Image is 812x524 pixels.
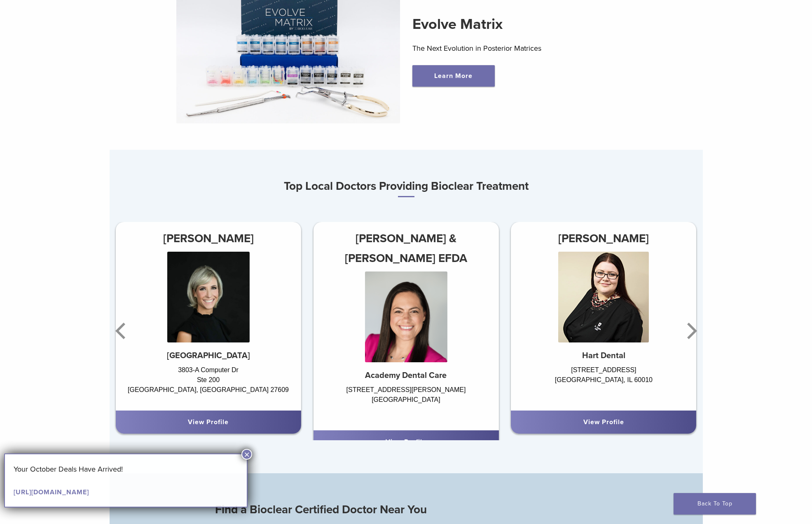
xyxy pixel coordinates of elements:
[116,365,301,402] div: 3803-A Computer Dr Ste 200 [GEOGRAPHIC_DATA], [GEOGRAPHIC_DATA] 27609
[511,365,696,402] div: [STREET_ADDRESS] [GEOGRAPHIC_DATA], IL 60010
[365,271,447,362] img: Dr. Chelsea Gonzales & Jeniffer Segura EFDA
[583,418,624,426] a: View Profile
[215,500,597,519] h3: Find a Bioclear Certified Doctor Near You
[114,306,130,356] button: Previous
[365,371,447,380] strong: Academy Dental Care
[558,252,649,342] img: Dr. Agnieszka Iwaszczyszyn
[412,42,636,54] p: The Next Evolution in Posterior Matrices
[167,351,250,361] strong: [GEOGRAPHIC_DATA]
[313,385,498,422] div: [STREET_ADDRESS][PERSON_NAME] [GEOGRAPHIC_DATA]
[116,229,301,248] h3: [PERSON_NAME]
[674,493,756,515] a: Back To Top
[110,176,703,197] h3: Top Local Doctors Providing Bioclear Treatment
[386,438,426,446] a: View Profile
[582,351,625,361] strong: Hart Dental
[241,449,252,460] button: Close
[412,14,636,34] h2: Evolve Matrix
[167,252,250,342] img: Dr. Anna Abernethy
[14,463,238,475] p: Your October Deals Have Arrived!
[682,306,699,356] button: Next
[511,229,696,248] h3: [PERSON_NAME]
[313,229,498,268] h3: [PERSON_NAME] & [PERSON_NAME] EFDA
[14,488,89,496] a: [URL][DOMAIN_NAME]
[188,418,229,426] a: View Profile
[412,65,495,87] a: Learn More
